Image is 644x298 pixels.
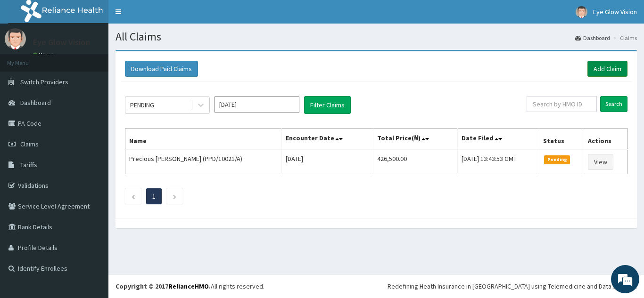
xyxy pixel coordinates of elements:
[33,38,90,47] p: Eye Glow Vision
[33,51,56,58] a: Online
[527,96,597,112] input: Search by HMO ID
[130,100,154,110] div: PENDING
[116,282,211,290] strong: Copyright © 2017 .
[373,150,458,174] td: 426,500.00
[168,282,209,290] a: RelianceHMO
[575,34,610,42] a: Dashboard
[281,129,373,150] th: Encounter Date
[20,78,68,86] span: Switch Providers
[576,6,587,18] img: User Image
[539,129,584,150] th: Status
[152,192,156,201] a: Page 1 is your current page
[173,192,177,201] a: Next page
[304,96,351,114] button: Filter Claims
[125,150,282,174] td: Precious [PERSON_NAME] (PPD/10021/A)
[131,192,135,201] a: Previous page
[281,150,373,174] td: [DATE]
[584,129,627,150] th: Actions
[215,96,299,113] input: Select Month and Year
[587,61,627,77] a: Add Claim
[611,34,637,42] li: Claims
[20,161,37,169] span: Tariffs
[116,31,637,43] h1: All Claims
[593,8,637,16] span: Eye Glow Vision
[20,140,39,148] span: Claims
[5,28,26,49] img: User Image
[125,61,198,77] button: Download Paid Claims
[388,282,637,291] div: Redefining Heath Insurance in [GEOGRAPHIC_DATA] using Telemedicine and Data Science!
[600,96,627,112] input: Search
[588,154,613,170] a: View
[544,155,570,164] span: Pending
[125,129,282,150] th: Name
[373,129,458,150] th: Total Price(₦)
[20,98,51,107] span: Dashboard
[108,274,644,298] footer: All rights reserved.
[458,129,539,150] th: Date Filed
[458,150,539,174] td: [DATE] 13:43:53 GMT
